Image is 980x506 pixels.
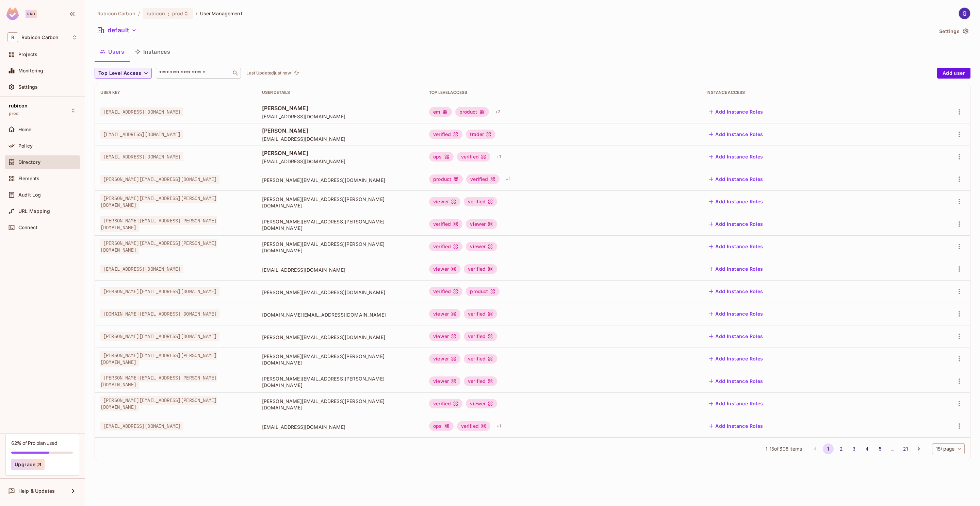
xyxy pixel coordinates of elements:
div: viewer [429,354,460,364]
button: Add Instance Roles [706,196,766,207]
div: viewer [429,264,460,274]
img: SReyMgAAAABJRU5ErkJggg== [6,7,19,20]
span: Top Level Access [98,69,141,78]
div: Top Level Access [429,90,696,95]
span: [EMAIL_ADDRESS][DOMAIN_NAME] [262,424,418,430]
div: viewer [466,242,497,251]
button: default [95,25,140,36]
span: [PERSON_NAME][EMAIL_ADDRESS][DOMAIN_NAME] [100,175,219,184]
span: [PERSON_NAME] [262,127,418,134]
span: [EMAIL_ADDRESS][DOMAIN_NAME] [262,158,418,165]
span: [PERSON_NAME][EMAIL_ADDRESS][PERSON_NAME][DOMAIN_NAME] [100,216,217,232]
span: Audit Log [18,192,41,198]
div: verified [429,130,462,139]
button: Add Instance Roles [706,308,766,319]
button: Go to page 5 [875,443,885,454]
span: [PERSON_NAME][EMAIL_ADDRESS][DOMAIN_NAME] [262,334,418,340]
div: verified [466,174,500,184]
span: [PERSON_NAME][EMAIL_ADDRESS][PERSON_NAME][DOMAIN_NAME] [262,353,418,366]
span: Help & Updates [18,488,55,494]
span: Home [18,127,32,132]
div: verified [464,309,497,319]
span: Elements [18,176,39,181]
button: Add Instance Roles [706,129,766,140]
div: viewer [429,376,460,386]
span: [PERSON_NAME][EMAIL_ADDRESS][DOMAIN_NAME] [262,177,418,183]
span: [EMAIL_ADDRESS][DOMAIN_NAME] [100,265,183,273]
div: em [429,107,452,117]
span: Click to refresh data [291,69,300,77]
span: [PERSON_NAME][EMAIL_ADDRESS][PERSON_NAME][DOMAIN_NAME] [100,239,217,254]
div: + 2 [492,106,503,117]
span: [PERSON_NAME][EMAIL_ADDRESS][PERSON_NAME][DOMAIN_NAME] [262,196,418,209]
button: Add Instance Roles [706,286,766,297]
button: Go to page 21 [900,443,911,454]
div: viewer [429,309,460,319]
div: + 1 [503,174,513,185]
div: verified [464,197,497,206]
span: [PERSON_NAME] [262,149,418,157]
div: 62% of Pro plan used [11,440,57,446]
button: Add Instance Roles [706,398,766,409]
span: [PERSON_NAME][EMAIL_ADDRESS][PERSON_NAME][DOMAIN_NAME] [100,396,217,411]
span: [DOMAIN_NAME][EMAIL_ADDRESS][DOMAIN_NAME] [262,311,418,318]
button: page 1 [823,443,834,454]
button: Upgrade [11,459,45,470]
span: [DOMAIN_NAME][EMAIL_ADDRESS][DOMAIN_NAME] [100,309,219,318]
span: [EMAIL_ADDRESS][DOMAIN_NAME] [100,422,183,431]
div: viewer [429,197,460,206]
div: 15 / page [932,443,965,454]
button: Add Instance Roles [706,264,766,274]
button: Add Instance Roles [706,421,766,432]
span: [PERSON_NAME] [262,104,418,112]
button: Go to page 3 [849,443,860,454]
span: Projects [18,52,37,57]
span: [EMAIL_ADDRESS][DOMAIN_NAME] [100,107,183,116]
span: [PERSON_NAME][EMAIL_ADDRESS][DOMAIN_NAME] [100,332,219,341]
span: the active workspace [97,10,135,17]
span: [EMAIL_ADDRESS][DOMAIN_NAME] [100,152,183,161]
span: [PERSON_NAME][EMAIL_ADDRESS][PERSON_NAME][DOMAIN_NAME] [262,241,418,254]
div: product [466,287,500,296]
span: Policy [18,143,33,149]
nav: pagination navigation [809,443,925,454]
span: [PERSON_NAME][EMAIL_ADDRESS][PERSON_NAME][DOMAIN_NAME] [100,194,217,209]
button: Go to page 4 [862,443,872,454]
div: product [455,107,489,117]
div: User Key [100,90,251,95]
div: User Details [262,90,418,95]
button: Go to next page [913,443,924,454]
p: Last Updated just now [246,70,291,76]
span: [PERSON_NAME][EMAIL_ADDRESS][DOMAIN_NAME] [262,289,418,296]
span: [PERSON_NAME][EMAIL_ADDRESS][PERSON_NAME][DOMAIN_NAME] [100,373,217,389]
button: Users [95,43,130,60]
div: viewer [466,219,497,229]
div: verified [464,332,497,341]
img: Guy Hirshenzon [959,8,970,19]
div: Pro [26,10,37,18]
button: Instances [130,43,176,60]
span: [EMAIL_ADDRESS][DOMAIN_NAME] [100,130,183,139]
span: refresh [294,70,299,77]
span: Monitoring [18,68,44,73]
div: verified [464,354,497,364]
button: Add Instance Roles [706,331,766,342]
button: refresh [292,69,300,77]
span: Settings [18,84,38,90]
button: Add Instance Roles [706,219,766,230]
div: viewer [429,332,460,341]
div: verified [429,219,462,229]
span: [PERSON_NAME][EMAIL_ADDRESS][PERSON_NAME][DOMAIN_NAME] [262,218,418,231]
span: : [167,11,170,16]
li: / [196,10,197,17]
span: [EMAIL_ADDRESS][DOMAIN_NAME] [262,113,418,120]
span: [EMAIL_ADDRESS][DOMAIN_NAME] [262,267,418,273]
span: 1 - 15 of 308 items [766,445,802,453]
button: Go to page 2 [836,443,847,454]
div: verified [429,242,462,251]
button: Add user [937,68,970,79]
span: User Management [200,10,243,17]
span: [EMAIL_ADDRESS][DOMAIN_NAME] [262,136,418,142]
div: ops [429,421,453,431]
span: [PERSON_NAME][EMAIL_ADDRESS][DOMAIN_NAME] [100,287,219,296]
